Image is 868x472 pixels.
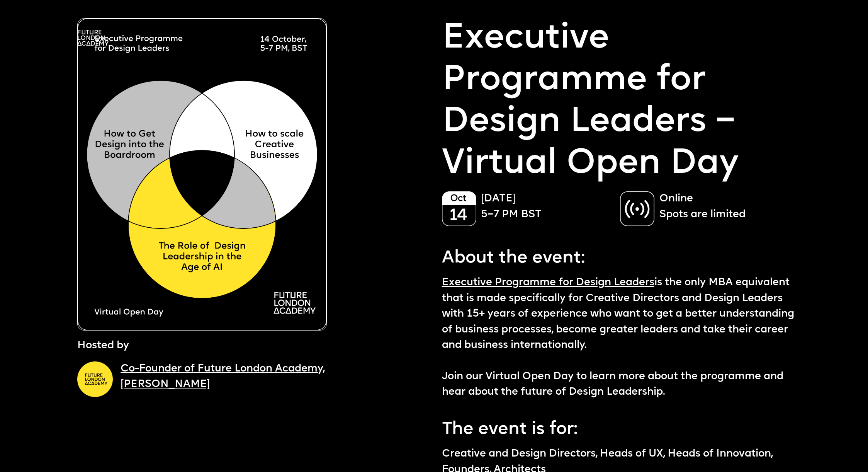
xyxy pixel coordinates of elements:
[77,338,129,354] p: Hosted by
[77,361,113,397] img: A yellow circle with Future London Academy logo
[442,18,799,185] p: Executive Programme for Design Leaders – Virtual Open Day
[481,191,612,223] p: [DATE] 5–7 PM BST
[659,191,791,223] p: Online Spots are limited
[442,278,654,288] a: Executive Programme for Design Leaders
[77,30,109,46] img: A logo saying in 3 lines: Future London Academy
[442,241,799,271] p: About the event:
[442,412,799,442] p: The event is for:
[442,275,799,400] p: is the only MBA equivalent that is made specifically for Creative Directors and Design Leaders wi...
[121,364,324,390] a: Co-Founder of Future London Academy, [PERSON_NAME]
